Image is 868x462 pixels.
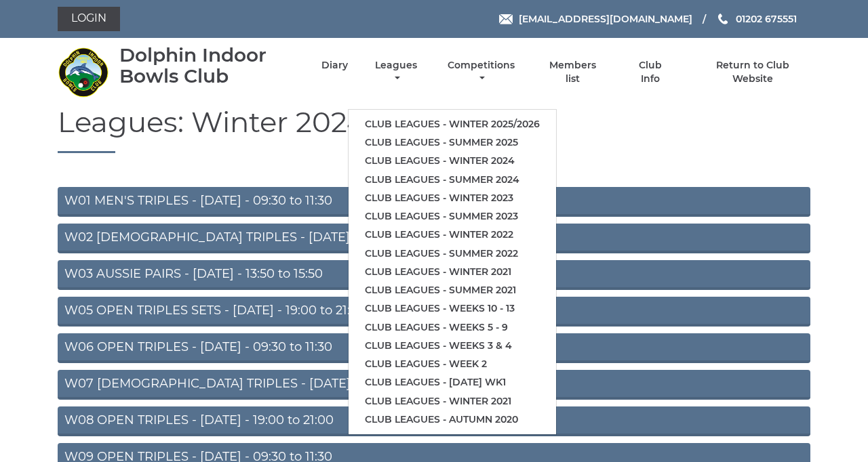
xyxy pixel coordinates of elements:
[349,226,556,244] a: Club leagues - Winter 2022
[58,333,810,363] a: W06 OPEN TRIPLES - [DATE] - 09:30 to 11:30
[58,297,810,327] a: W05 OPEN TRIPLES SETS - [DATE] - 19:00 to 21:00
[349,245,556,263] a: Club leagues - Summer 2022
[444,59,518,85] a: Competitions
[349,392,556,411] a: Club leagues - Winter 2021
[349,171,556,189] a: Club leagues - Summer 2024
[348,109,557,435] ul: Leagues
[716,12,797,26] a: Phone us 01202 675551
[628,59,672,85] a: Club Info
[119,45,298,87] div: Dolphin Indoor Bowls Club
[349,115,556,133] a: Club leagues - Winter 2025/2026
[519,13,692,25] span: [EMAIL_ADDRESS][DOMAIN_NAME]
[736,13,797,25] span: 01202 675551
[349,281,556,299] a: Club leagues - Summer 2021
[349,411,556,429] a: Club leagues - Autumn 2020
[499,12,692,26] a: Email [EMAIL_ADDRESS][DOMAIN_NAME]
[58,106,810,153] h1: Leagues: Winter 2024
[58,187,810,217] a: W01 MEN'S TRIPLES - [DATE] - 09:30 to 11:30
[349,152,556,170] a: Club leagues - Winter 2024
[321,59,348,72] a: Diary
[349,318,556,337] a: Club leagues - Weeks 5 - 9
[696,59,810,85] a: Return to Club Website
[58,47,108,98] img: Dolphin Indoor Bowls Club
[58,224,810,253] a: W02 [DEMOGRAPHIC_DATA] TRIPLES - [DATE] - 11:40 to 13:40
[58,370,810,400] a: W07 [DEMOGRAPHIC_DATA] TRIPLES - [DATE] - 13:50 to 15:50
[58,7,120,31] a: Login
[58,406,810,436] a: W08 OPEN TRIPLES - [DATE] - 19:00 to 21:00
[542,59,604,85] a: Members list
[58,260,810,290] a: W03 AUSSIE PAIRS - [DATE] - 13:50 to 15:50
[349,337,556,355] a: Club leagues - Weeks 3 & 4
[349,373,556,392] a: Club leagues - [DATE] wk1
[349,189,556,207] a: Club leagues - Winter 2023
[718,14,728,24] img: Phone us
[349,299,556,318] a: Club leagues - Weeks 10 - 13
[349,207,556,226] a: Club leagues - Summer 2023
[349,263,556,281] a: Club leagues - Winter 2021
[499,14,513,24] img: Email
[349,133,556,152] a: Club leagues - Summer 2025
[372,59,420,85] a: Leagues
[349,355,556,373] a: Club leagues - Week 2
